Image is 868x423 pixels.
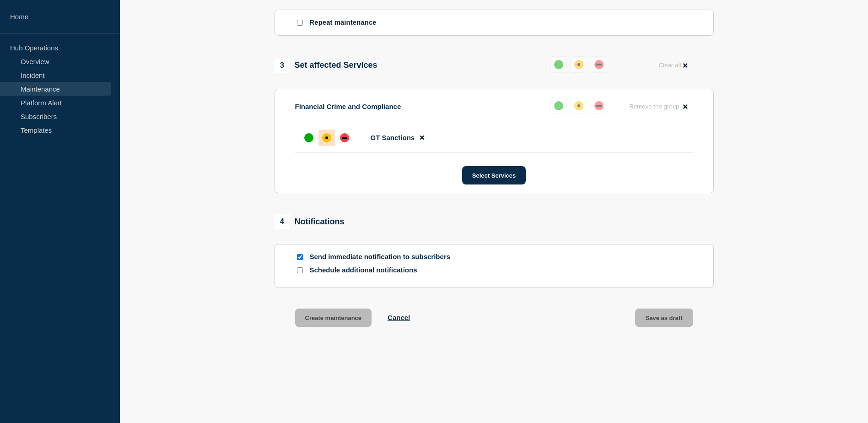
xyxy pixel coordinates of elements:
[635,309,693,327] button: Save as draft
[629,103,679,110] span: Remove the group
[310,266,456,275] p: Schedule additional notifications
[554,60,563,69] div: up
[322,133,331,142] div: affected
[310,18,377,27] p: Repeat maintenance
[594,101,604,110] div: down
[310,253,456,261] p: Send immediate notification to subscribers
[275,214,290,229] span: 4
[574,60,583,69] div: affected
[571,56,587,73] button: affected
[591,56,607,73] button: down
[297,254,303,260] input: Send immediate notification to subscribers
[571,98,587,114] button: affected
[550,56,567,73] button: up
[388,314,410,321] button: Cancel
[574,101,583,110] div: affected
[295,309,372,327] button: Create maintenance
[297,267,303,273] input: Schedule additional notifications
[275,58,290,73] span: 3
[275,214,345,229] div: Notifications
[340,133,349,142] div: down
[550,98,567,114] button: up
[653,56,693,74] button: Clear all
[304,133,313,142] div: up
[297,20,303,26] input: Repeat maintenance
[462,166,526,184] button: Select Services
[624,98,693,115] button: Remove the group
[371,134,415,141] span: GT Sanctions
[594,60,604,69] div: down
[591,98,607,114] button: down
[295,103,401,110] p: Financial Crime and Compliance
[554,101,563,110] div: up
[275,58,377,73] div: Set affected Services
